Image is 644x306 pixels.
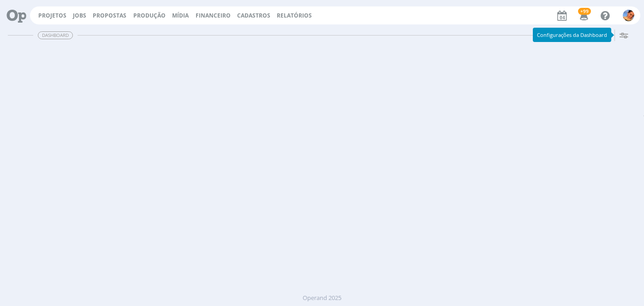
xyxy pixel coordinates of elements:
[172,12,189,19] a: Mídia
[38,12,66,19] a: Projetos
[133,12,166,19] a: Produção
[237,12,270,19] span: Cadastros
[196,12,231,19] a: Financeiro
[277,12,312,19] a: Relatórios
[234,12,273,19] button: Cadastros
[70,12,89,19] button: Jobs
[73,12,86,19] a: Jobs
[36,12,69,19] button: Projetos
[274,12,315,19] button: Relatórios
[193,12,233,19] button: Financeiro
[169,12,191,19] button: Mídia
[623,10,634,21] img: L
[131,12,168,19] button: Produção
[578,8,591,15] span: +99
[533,28,611,42] div: Configurações da Dashboard
[622,7,635,24] button: L
[90,12,129,19] button: Propostas
[38,31,73,39] span: Dashboard
[574,7,593,24] button: +99
[93,12,126,19] span: Propostas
